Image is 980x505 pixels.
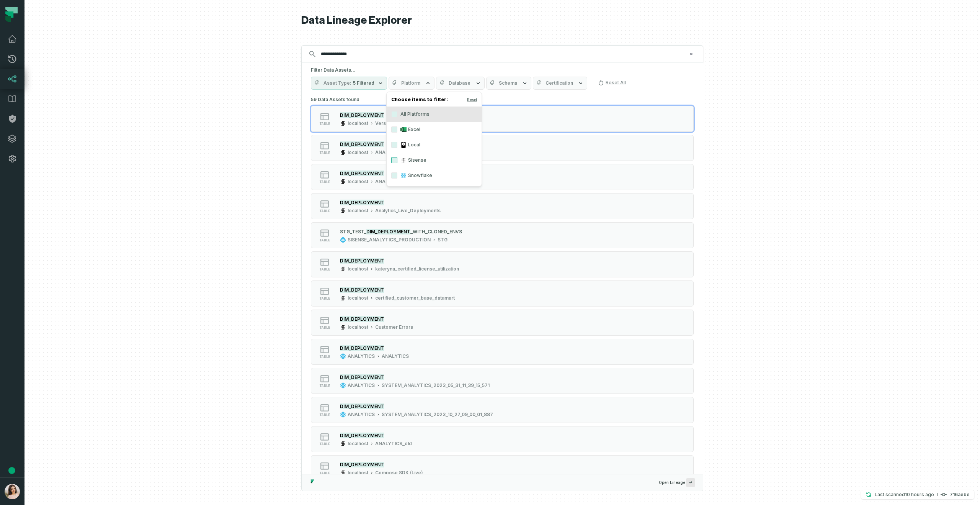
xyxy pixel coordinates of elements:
[382,353,409,359] div: ANALYTICS
[688,50,695,58] button: Clear search query
[348,237,431,243] div: SISENSE_ANALYTICS_PRODUCTION
[311,368,694,394] button: tableANALYTICSSYSTEM_ANALYTICS_2023_05_31_11_39_15_571
[533,77,587,90] button: Certification
[319,413,330,417] span: table
[375,120,422,126] div: Versions by Account
[348,382,375,389] div: ANALYTICS
[348,149,368,156] div: localhost
[375,324,413,330] div: Customer Errors
[311,280,694,307] button: tablelocalhostcertified_customer_base_datamart
[595,77,629,89] button: Reset All
[387,168,482,183] label: Snowflake
[311,397,694,423] button: tableANALYTICSSYSTEM_ANALYTICS_2023_10_27_09_00_01_887
[366,229,410,234] mark: DIM_DEPLOYMENT
[340,141,384,147] mark: DIM_DEPLOYMENT
[391,142,397,148] button: Local
[301,14,703,27] h1: Data Lineage Explorer
[340,345,384,351] mark: DIM_DEPLOYMENT
[387,122,482,137] label: Excel
[375,470,423,476] div: Compose SDK (Live)
[950,492,970,497] h4: 716aebe
[319,355,330,359] span: table
[319,267,330,271] span: table
[375,441,412,447] div: ANALYTICS_old
[319,384,330,388] span: table
[323,80,351,86] span: Asset Type
[401,80,420,86] span: Platform
[449,80,470,86] span: Database
[311,67,694,73] h5: Filter Data Assets...
[340,229,358,234] span: STG_TE
[387,107,482,122] label: All Platforms
[340,403,384,409] mark: DIM_DEPLOYMENT
[319,238,330,242] span: table
[387,95,482,107] h4: Choose items to filter:
[302,94,703,474] div: Suggestions
[486,77,531,90] button: Schema
[438,237,448,243] div: STG
[391,111,397,117] button: All Platforms
[436,77,485,90] button: Database
[340,287,384,293] mark: DIM_DEPLOYMENT
[375,149,415,156] div: ANALYTICS_LIVE
[348,208,368,214] div: localhost
[905,492,934,497] relative-time: Sep 10, 2025, 4:40 AM GMT+3
[340,316,384,322] mark: DIM_DEPLOYMENT
[311,455,694,481] button: tablelocalhostCompose SDK (Live)
[467,97,477,103] button: Reset
[311,164,694,190] button: tablelocalhostANALYTICS_LIVE_BY_ACCOUNT (1)
[311,222,694,248] button: tableSISENSE_ANALYTICS_PRODUCTIONSTG
[311,426,694,452] button: tablelocalhostANALYTICS_old
[311,77,387,90] button: Asset Type5 Filtered
[319,326,330,330] span: table
[375,295,455,301] div: certified_customer_base_datamart
[348,120,368,126] div: localhost
[375,179,457,185] div: ANALYTICS_LIVE_BY_ACCOUNT (1)
[5,484,20,499] img: avatar of Kateryna Viflinzider
[375,266,459,272] div: kateryna_certified_license_utilization
[311,193,694,219] button: tablelocalhostAnalytics_Live_Deployments
[348,353,375,359] div: ANALYTICS
[375,208,441,214] div: Analytics_Live_Deployments
[311,106,694,132] button: tablelocalhostVersions by Account
[348,295,368,301] div: localhost
[311,135,694,161] button: tablelocalhostANALYTICS_LIVE
[348,412,375,418] div: ANALYTICS
[875,491,934,498] p: Last scanned
[348,266,368,272] div: localhost
[659,478,695,487] span: Open Lineage
[8,467,15,474] div: Tooltip anchor
[340,374,384,380] mark: DIM_DEPLOYMENT
[340,200,384,205] mark: DIM_DEPLOYMENT
[340,258,384,264] mark: DIM_DEPLOYMENT
[340,171,384,176] mark: DIM_DEPLOYMENT
[348,179,368,185] div: localhost
[353,80,374,86] span: 5 Filtered
[319,471,330,475] span: table
[348,441,368,447] div: localhost
[382,412,493,418] div: SYSTEM_ANALYTICS_2023_10_27_09_00_01_887
[861,490,974,499] button: Last scanned[DATE] 04:40:33716aebe
[348,470,368,476] div: localhost
[319,442,330,446] span: table
[319,209,330,213] span: table
[348,324,368,330] div: localhost
[319,297,330,300] span: table
[391,126,397,133] button: Excel
[311,339,694,365] button: tableANALYTICSANALYTICS
[387,152,482,168] label: Sisense
[410,229,462,234] span: _WITH_CLONED_ENVS
[319,180,330,184] span: table
[686,478,695,487] span: Press ↵ to add a new Data Asset to the graph
[499,80,517,86] span: Schema
[319,122,330,126] span: table
[340,112,384,118] mark: DIM_DEPLOYMENT
[340,433,384,438] mark: DIM_DEPLOYMENT
[389,77,434,90] button: Platform
[311,251,694,277] button: tablelocalhostkateryna_certified_license_utilization
[382,382,490,389] div: SYSTEM_ANALYTICS_2023_05_31_11_39_15_571
[340,462,384,467] mark: DIM_DEPLOYMENT
[391,157,397,163] button: Sisense
[387,137,482,152] label: Local
[546,80,573,86] span: Certification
